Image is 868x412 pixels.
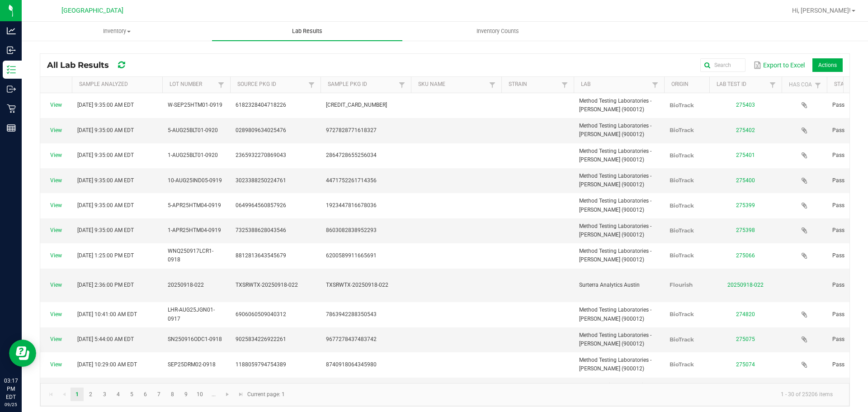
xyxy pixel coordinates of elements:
[581,81,649,88] a: LabSortable
[736,177,755,184] a: 275400
[77,102,134,108] span: [DATE] 9:35:00 AM EDT
[326,127,377,133] span: 9727828771618327
[812,58,843,72] li: Actions
[47,57,150,73] div: All Lab Results
[832,252,844,259] span: Pass
[700,58,745,72] input: Search
[832,202,844,208] span: Pass
[125,388,138,401] a: Page 5
[207,388,220,401] a: Page 11
[236,202,286,208] span: 0649964560857926
[7,65,16,74] inline-svg: Inventory
[50,282,62,288] a: View
[418,81,486,88] a: SKU NameSortable
[670,152,694,159] span: BioTrack
[579,123,651,137] span: Method Testing Laboratories - [PERSON_NAME] (900012)
[50,311,62,317] a: View
[736,252,755,259] a: 275066
[84,388,97,401] a: Page 2
[736,102,755,108] a: 275403
[736,152,755,158] a: 275401
[464,27,531,35] span: Inventory Counts
[50,202,62,208] a: View
[559,79,570,90] a: Filter
[168,152,218,158] span: 1-AUG25BLT01-0920
[236,282,298,288] span: TXSRWTX-20250918-022
[236,152,286,158] span: 2365932270869043
[4,377,18,401] p: 03:17 PM EDT
[326,102,387,108] span: [CREDIT_CARD_NUMBER]
[782,77,827,93] th: Has CoA
[112,388,125,401] a: Page 4
[234,388,247,401] a: Go to the last page
[670,311,694,317] span: BioTrack
[670,177,694,184] span: BioTrack
[579,357,651,372] span: Method Testing Laboratories - [PERSON_NAME] (900012)
[236,361,286,368] span: 1188059794754389
[22,22,212,41] a: Inventory
[139,388,152,401] a: Page 6
[727,282,764,288] a: 20250918-022
[326,177,377,184] span: 4471752261714356
[77,202,134,208] span: [DATE] 9:35:00 AM EDT
[280,27,335,35] span: Lab Results
[579,148,651,163] span: Method Testing Laboratories - [PERSON_NAME] (900012)
[98,388,111,401] a: Page 3
[396,79,407,90] a: Filter
[168,248,213,263] span: WNQ250917LCR1-0918
[236,102,286,108] span: 6182328404718226
[168,127,218,133] span: 5-AUG25BLT01-0920
[579,307,651,322] span: Method Testing Laboratories - [PERSON_NAME] (900012)
[579,98,651,113] span: Method Testing Laboratories - [PERSON_NAME] (900012)
[670,361,694,368] span: BioTrack
[221,388,234,401] a: Go to the next page
[7,85,16,94] inline-svg: Outbound
[670,281,693,288] span: Flourish
[236,127,286,133] span: 0289809634025476
[832,311,844,317] span: Pass
[579,282,640,288] span: Surterra Analytics Austin
[168,227,221,233] span: 1-APR25HTM04-0919
[7,104,16,113] inline-svg: Retail
[670,227,694,234] span: BioTrack
[71,388,84,401] a: Page 1
[236,311,286,317] span: 6906060509040312
[237,391,245,398] span: Go to the last page
[168,177,222,184] span: 10-AUG25IND05-0919
[670,202,694,209] span: BioTrack
[306,79,317,90] a: Filter
[77,152,134,158] span: [DATE] 9:35:00 AM EDT
[812,80,823,91] a: Filter
[736,227,755,233] a: 275398
[670,252,694,259] span: BioTrack
[792,7,851,14] span: Hi, [PERSON_NAME]!
[77,336,134,342] span: [DATE] 5:44:00 AM EDT
[236,252,286,259] span: 8812813643545679
[236,227,286,233] span: 7325388628043546
[50,177,62,184] a: View
[77,227,134,233] span: [DATE] 9:35:00 AM EDT
[326,152,377,158] span: 2864728655256034
[751,57,807,73] button: Export to Excel
[152,388,165,401] a: Page 7
[168,307,215,322] span: LHR-AUG25JGN01-0917
[179,388,193,401] a: Page 9
[487,79,498,90] a: Filter
[670,102,694,109] span: BioTrack
[579,248,651,263] span: Method Testing Laboratories - [PERSON_NAME] (900012)
[832,127,844,133] span: Pass
[736,361,755,368] a: 275074
[834,81,862,88] a: StatusSortable
[717,81,767,88] a: Lab Test IDSortable
[168,282,204,288] span: 20250918-022
[402,22,593,41] a: Inventory Counts
[7,46,16,55] inline-svg: Inbound
[50,336,62,342] a: View
[168,361,216,368] span: SEP25DRM02-0918
[77,127,134,133] span: [DATE] 9:35:00 AM EDT
[50,127,62,133] a: View
[50,227,62,233] a: View
[77,311,137,317] span: [DATE] 10:41:00 AM EDT
[4,401,18,408] p: 09/25
[832,361,844,368] span: Pass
